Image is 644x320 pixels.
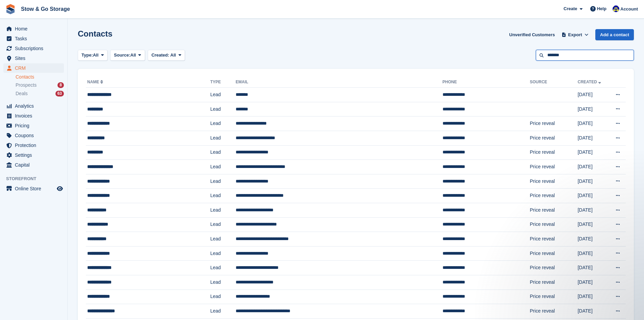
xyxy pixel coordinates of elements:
span: All [170,52,176,58]
a: Unverified Customers [506,29,557,40]
button: Export [560,29,590,40]
a: Contacts [16,74,64,80]
span: Prospects [16,82,37,88]
td: Price reveal [530,145,577,160]
td: Lead [210,203,236,217]
a: menu [3,160,64,170]
td: [DATE] [578,246,608,261]
th: Email [236,77,443,88]
td: Lead [210,275,236,290]
a: menu [3,44,64,53]
td: Lead [210,246,236,261]
span: Tasks [15,34,55,43]
a: menu [3,111,64,121]
td: Price reveal [530,203,577,217]
td: Price reveal [530,116,577,131]
th: Phone [443,77,530,88]
span: Home [15,24,55,34]
td: Price reveal [530,160,577,174]
span: All [93,52,99,59]
a: Prospects 8 [16,82,64,89]
a: Deals 63 [16,90,64,97]
span: Settings [15,150,55,160]
a: Preview store [56,185,64,193]
span: Type: [81,52,93,59]
td: Lead [210,145,236,160]
a: menu [3,101,64,111]
td: Lead [210,160,236,174]
a: menu [3,24,64,34]
td: Lead [210,88,236,102]
td: [DATE] [578,174,608,189]
span: Deals [16,90,28,97]
td: Lead [210,116,236,131]
td: Price reveal [530,189,577,203]
span: Capital [15,160,55,170]
span: Analytics [15,101,55,111]
td: [DATE] [578,275,608,290]
h1: Contacts [78,29,113,38]
td: Lead [210,261,236,275]
img: Rob Good-Stephenson [613,5,619,12]
img: stora-icon-8386f47178a22dfd0bd8f6a31ec36ba5ce8667c1dd55bd0f319d3a0aa187defe.svg [5,4,16,14]
span: Coupons [15,131,55,140]
span: CRM [15,63,55,73]
a: menu [3,184,64,193]
td: [DATE] [578,189,608,203]
a: Name [87,80,104,84]
td: Price reveal [530,217,577,232]
td: Price reveal [530,131,577,145]
td: [DATE] [578,203,608,217]
a: menu [3,141,64,150]
span: Create [564,5,577,12]
td: [DATE] [578,261,608,275]
span: Export [568,31,582,38]
td: [DATE] [578,217,608,232]
td: [DATE] [578,102,608,116]
span: Invoices [15,111,55,121]
td: Lead [210,131,236,145]
div: 63 [55,91,64,97]
td: Price reveal [530,275,577,290]
th: Source [530,77,577,88]
td: Lead [210,217,236,232]
a: Add a contact [595,29,634,40]
td: Lead [210,290,236,304]
button: Created: All [148,50,185,61]
td: Price reveal [530,304,577,319]
td: Price reveal [530,174,577,189]
td: Price reveal [530,261,577,275]
span: Pricing [15,121,55,130]
a: menu [3,63,64,73]
span: Source: [114,52,130,59]
td: [DATE] [578,304,608,319]
td: Price reveal [530,232,577,247]
a: menu [3,150,64,160]
span: Help [597,5,606,12]
td: [DATE] [578,290,608,304]
a: menu [3,34,64,43]
a: menu [3,131,64,140]
td: [DATE] [578,145,608,160]
td: Price reveal [530,246,577,261]
a: Created [578,80,602,84]
td: Lead [210,189,236,203]
span: Created: [151,52,169,58]
button: Source: All [110,50,145,61]
span: Subscriptions [15,44,55,53]
span: All [130,52,136,59]
td: Lead [210,102,236,116]
span: Online Store [15,184,55,193]
span: Protection [15,141,55,150]
span: Sites [15,54,55,63]
td: Lead [210,174,236,189]
th: Type [210,77,236,88]
button: Type: All [78,50,108,61]
a: menu [3,121,64,130]
td: Lead [210,232,236,247]
td: Price reveal [530,290,577,304]
td: Lead [210,304,236,319]
td: [DATE] [578,160,608,174]
a: menu [3,54,64,63]
td: [DATE] [578,88,608,102]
